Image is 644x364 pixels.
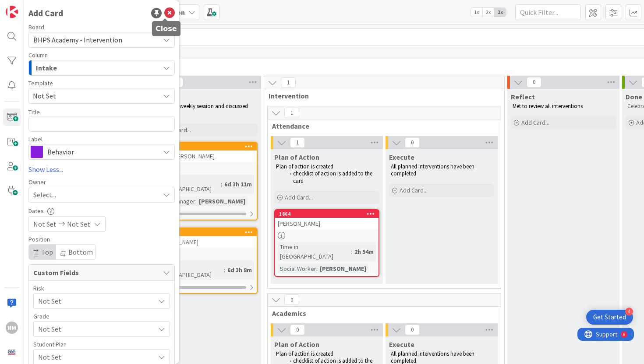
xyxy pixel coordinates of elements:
span: Not Set [67,219,90,229]
div: 1809[PERSON_NAME] [153,228,257,248]
div: 2h 54m [352,247,376,256]
div: 1809 [157,229,257,235]
span: 1x [471,8,482,17]
span: Add Card... [285,193,313,201]
span: : [351,247,352,256]
div: 6d 3h 8m [225,265,254,275]
div: 1864[PERSON_NAME] [275,210,379,229]
span: Board [28,24,44,30]
span: Label [28,136,42,142]
div: Time in [GEOGRAPHIC_DATA] [156,175,221,194]
div: [PERSON_NAME] [318,264,368,273]
span: Owner [28,179,46,185]
span: Column [28,52,48,58]
div: 6d 3h 11m [222,179,254,189]
span: : [224,265,225,275]
div: [PERSON_NAME] [153,236,257,248]
span: 0 [284,294,299,305]
span: Template [28,80,53,86]
label: Title [28,108,40,116]
a: Show Less... [28,164,175,175]
span: Top [41,248,53,256]
span: Plan of Action [274,340,319,349]
span: Academics [272,309,490,318]
div: Open Get Started checklist, remaining modules: 4 [586,310,633,325]
a: 1809[PERSON_NAME]Time in [GEOGRAPHIC_DATA]:6d 3h 8m0/12 [152,227,258,294]
div: [DATE][PERSON_NAME] [153,150,257,162]
div: 1808 [157,143,257,150]
div: [PERSON_NAME] [275,218,379,229]
span: Add Card... [521,119,549,126]
span: 3x [494,8,506,17]
span: Custom Fields [33,267,159,278]
div: Time in [GEOGRAPHIC_DATA] [278,242,351,261]
span: Plan of action is created [276,163,333,170]
span: 1 [284,108,299,118]
span: 0 [405,325,420,335]
span: Not Set [33,90,153,101]
span: All planned interventions have been completed [391,163,476,177]
div: 6 [46,3,48,10]
div: Grade [33,313,170,319]
span: 2x [482,8,494,17]
span: Dates [28,208,44,214]
span: Select... [33,189,56,200]
img: Visit kanbanzone.com [6,6,18,18]
span: BHPS Academy - Intervention [33,35,122,44]
span: 1 [281,77,296,88]
h5: Close [156,24,177,33]
span: Intake [36,62,57,73]
div: 1864 [275,210,379,218]
div: 4 [625,308,633,315]
span: Not Set [38,323,150,335]
div: Student Plan [33,341,170,347]
div: Add Card [28,7,63,20]
span: Not Set [33,219,57,229]
span: : [316,264,318,273]
span: 0 [527,77,541,87]
span: : [221,179,222,189]
span: Behavior [47,146,155,158]
span: Execute [389,340,414,349]
span: 0 [290,325,305,335]
input: Quick Filter... [515,4,581,20]
div: 1864 [279,211,379,217]
div: 1809 [153,228,257,236]
span: Plan of Action [274,153,319,161]
span: Not Set [38,295,150,307]
span: checklist of action is added to the card [293,170,374,184]
span: Met to review all interventions [513,102,583,110]
span: Position [28,236,50,242]
div: [PERSON_NAME] [197,196,248,206]
a: 1864[PERSON_NAME]Time in [GEOGRAPHIC_DATA]:2h 54mSocial Worker:[PERSON_NAME] [274,209,379,277]
img: avatar [6,346,18,358]
span: Attendance [272,122,490,130]
span: Reflect [511,92,535,101]
span: Met at our weekly session and discussed student [154,102,249,117]
span: Done [626,92,642,101]
div: Time in [GEOGRAPHIC_DATA] [156,260,224,280]
a: 1808[DATE][PERSON_NAME]Time in [GEOGRAPHIC_DATA]:6d 3h 11mCase Manager:[PERSON_NAME]0/12 [152,142,258,220]
span: Plan of action is created [276,350,333,357]
div: Social Worker [278,264,316,273]
span: Intervention [269,91,493,100]
span: Bottom [68,248,93,256]
div: NM [6,322,18,334]
span: : [195,196,197,206]
div: 1808 [153,143,257,150]
span: 1 [290,137,305,148]
span: Execute [389,153,414,161]
span: Not Set [38,352,155,362]
span: Add Card... [400,186,428,194]
button: Intake [28,60,175,76]
div: 1808[DATE][PERSON_NAME] [153,143,257,162]
div: Risk [33,285,170,291]
span: Support [18,1,40,12]
div: Get Started [593,313,626,322]
span: 0 [405,137,420,148]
